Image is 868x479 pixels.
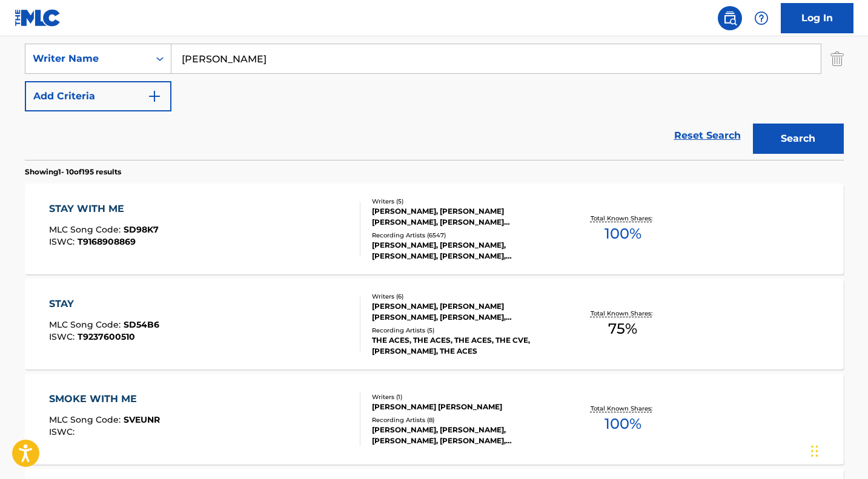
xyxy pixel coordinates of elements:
div: [PERSON_NAME] [PERSON_NAME] [372,401,555,412]
p: Total Known Shares: [591,214,655,223]
img: MLC Logo [15,9,61,27]
span: MLC Song Code : [49,224,124,235]
p: Showing 1 - 10 of 195 results [25,167,121,177]
span: MLC Song Code : [49,319,124,330]
button: Add Criteria [25,81,171,111]
div: Recording Artists ( 5 ) [372,326,555,335]
span: 100 % [605,413,641,435]
div: Writer Name [33,51,142,66]
span: ISWC : [49,426,78,437]
div: [PERSON_NAME], [PERSON_NAME], [PERSON_NAME], [PERSON_NAME], [PERSON_NAME] [372,424,555,446]
span: SVEUNR [124,414,160,425]
span: 100 % [605,223,641,245]
span: MLC Song Code : [49,414,124,425]
div: Writers ( 1 ) [372,392,555,401]
a: STAY WITH MEMLC Song Code:SD98K7ISWC:T9168908869Writers (5)[PERSON_NAME], [PERSON_NAME] [PERSON_N... [25,183,844,274]
img: Delete Criterion [830,44,844,74]
span: ISWC : [49,236,78,247]
div: [PERSON_NAME], [PERSON_NAME] [PERSON_NAME], [PERSON_NAME] [PERSON_NAME], [PERSON_NAME], [PERSON_N... [372,206,555,228]
div: [PERSON_NAME], [PERSON_NAME] [PERSON_NAME], [PERSON_NAME], [PERSON_NAME], [PERSON_NAME], [PERSON_... [372,301,555,323]
iframe: Chat Widget [807,421,868,479]
img: search [723,11,737,25]
div: Drag [811,433,818,469]
div: Writers ( 5 ) [372,197,555,206]
span: SD98K7 [124,224,159,235]
button: Search [753,124,844,154]
span: 75 % [608,318,637,340]
div: [PERSON_NAME], [PERSON_NAME], [PERSON_NAME], [PERSON_NAME], [PERSON_NAME], [PERSON_NAME], [PERSON... [372,240,555,262]
div: STAY WITH ME [49,202,159,216]
a: Reset Search [668,122,747,149]
div: Help [749,6,774,30]
a: SMOKE WITH MEMLC Song Code:SVEUNRISWC:Writers (1)[PERSON_NAME] [PERSON_NAME]Recording Artists (8)... [25,374,844,464]
a: Log In [781,3,853,33]
span: T9168908869 [78,236,136,247]
a: STAYMLC Song Code:SD54B6ISWC:T9237600510Writers (6)[PERSON_NAME], [PERSON_NAME] [PERSON_NAME], [P... [25,279,844,369]
div: Recording Artists ( 6547 ) [372,231,555,240]
p: Total Known Shares: [591,404,655,413]
div: SMOKE WITH ME [49,392,160,406]
span: ISWC : [49,331,78,342]
div: Writers ( 6 ) [372,292,555,301]
img: 9d2ae6d4665cec9f34b9.svg [147,89,162,104]
div: THE ACES, THE ACES, THE ACES, THE CVE, [PERSON_NAME], THE ACES [372,335,555,357]
form: Search Form [25,6,844,160]
a: Public Search [718,6,742,30]
span: T9237600510 [78,331,135,342]
div: Recording Artists ( 8 ) [372,415,555,424]
div: STAY [49,297,159,311]
img: help [754,11,769,25]
p: Total Known Shares: [591,309,655,318]
span: SD54B6 [124,319,159,330]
